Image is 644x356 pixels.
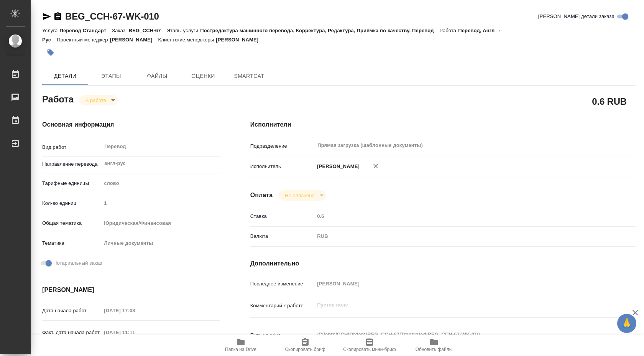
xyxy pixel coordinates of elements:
h4: Дополнительно [250,259,636,268]
button: В работе [83,97,108,104]
input: Пустое поле [314,278,603,289]
p: Постредактура машинного перевода, Корректура, Редактура, Приёмка по качеству, Перевод [200,28,439,33]
span: Скопировать мини-бриф [343,347,396,352]
div: слово [101,177,219,190]
p: Общая тематика [42,219,101,227]
button: Скопировать ссылку [53,12,62,21]
button: Обновить файлы [402,335,466,356]
p: Подразделение [250,142,315,150]
button: Добавить тэг [42,44,59,61]
p: [PERSON_NAME] [314,163,360,170]
p: Вид работ [42,143,101,151]
p: Заказ: [112,28,128,33]
span: Этапы [93,71,130,81]
p: [PERSON_NAME] [110,37,158,43]
input: Пустое поле [101,305,168,316]
div: В работе [79,95,118,105]
p: [PERSON_NAME] [216,37,264,43]
p: Кол-во единиц [42,199,101,207]
p: Факт. дата начала работ [42,329,101,336]
p: Работа [440,28,458,33]
span: SmartCat [231,71,268,81]
p: Перевод Стандарт [59,28,112,33]
p: Ставка [250,213,315,220]
p: Дата начала работ [42,307,101,315]
p: Валюта [250,232,315,240]
button: Не оплачена [283,192,317,199]
p: Исполнитель [250,163,315,170]
p: Услуга [42,28,59,33]
span: 🙏 [620,315,633,331]
p: Последнее изменение [250,280,315,288]
span: Папка на Drive [225,347,256,352]
h2: Работа [42,92,74,105]
p: Комментарий к работе [250,302,315,310]
span: Оценки [185,71,222,81]
h2: 0.6 RUB [592,95,627,108]
input: Пустое поле [101,327,168,338]
a: BEG_CCH-67-WK-010 [65,11,159,21]
span: Обновить файлы [416,347,453,352]
button: Скопировать мини-бриф [337,335,402,356]
p: Проектный менеджер [57,37,110,43]
div: В работе [279,190,326,201]
span: Скопировать бриф [285,347,325,352]
button: Скопировать ссылку для ЯМессенджера [42,12,51,21]
input: Пустое поле [101,198,219,209]
span: Нотариальный заказ [53,259,102,267]
span: Файлы [139,71,176,81]
p: Тематика [42,239,101,247]
textarea: /Clients/CCH/Orders/BEG_CCH-67/Translated/BEG_CCH-67-WK-010 [314,328,603,341]
div: Личные документы [101,237,219,250]
p: BEG_CCH-67 [129,28,167,33]
p: Этапы услуги [167,28,200,33]
p: Путь на drive [250,331,315,339]
button: Удалить исполнителя [367,158,384,175]
div: Юридическая/Финансовая [101,217,219,230]
button: Скопировать бриф [273,335,337,356]
input: Пустое поле [314,211,603,222]
button: 🙏 [617,314,636,333]
p: Тарифные единицы [42,180,101,187]
h4: Исполнители [250,120,636,129]
div: RUB [314,230,603,243]
span: Детали [47,71,84,81]
h4: [PERSON_NAME] [42,285,220,295]
h4: Основная информация [42,120,220,129]
h4: Оплата [250,191,273,200]
p: Направление перевода [42,160,101,168]
span: [PERSON_NAME] детали заказа [538,13,614,20]
button: Папка на Drive [209,335,273,356]
p: Клиентские менеджеры [158,37,216,43]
